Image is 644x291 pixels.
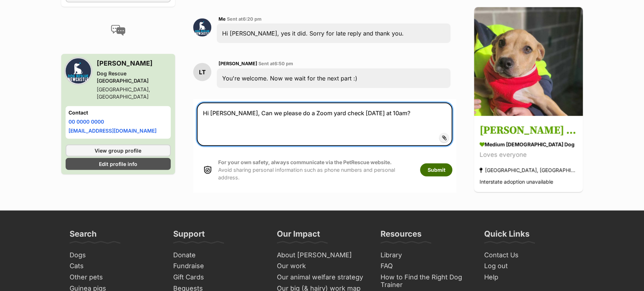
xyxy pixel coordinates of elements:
[381,229,421,243] h3: Resources
[95,147,141,154] span: View group profile
[66,58,91,84] img: Dog Rescue Newcastle profile pic
[420,163,452,176] button: Submit
[218,158,413,182] p: Avoid sharing personal information such as phone numbers and personal address.
[481,250,578,261] a: Contact Us
[99,160,137,168] span: Edit profile info
[68,109,168,116] h4: Contact
[68,128,157,134] a: [EMAIL_ADDRESS][DOMAIN_NAME]
[170,250,267,261] a: Donate
[274,250,370,261] a: About [PERSON_NAME]
[219,61,257,66] span: [PERSON_NAME]
[170,261,267,272] a: Fundraise
[479,141,577,149] div: medium [DEMOGRAPHIC_DATA] Dog
[67,261,163,272] a: Cats
[479,123,577,139] h3: [PERSON_NAME] ~ [DEMOGRAPHIC_DATA] [DEMOGRAPHIC_DATA] Staffy x
[484,229,529,243] h3: Quick Links
[97,58,171,68] h3: [PERSON_NAME]
[258,61,293,66] span: Sent at
[274,272,370,283] a: Our animal welfare strategy
[217,68,451,88] div: You're welcome. Now we wait for the next part :)
[378,250,474,261] a: Library
[277,229,320,243] h3: Our Impact
[474,117,583,192] a: [PERSON_NAME] ~ [DEMOGRAPHIC_DATA] [DEMOGRAPHIC_DATA] Staffy x medium [DEMOGRAPHIC_DATA] Dog Love...
[193,18,211,37] img: Nora Jones profile pic
[97,86,171,100] div: [GEOGRAPHIC_DATA], [GEOGRAPHIC_DATA]
[218,159,391,165] strong: For your own safety, always communicate via the PetRescue website.
[193,63,211,81] div: LT
[481,272,578,283] a: Help
[170,272,267,283] a: Gift Cards
[378,272,474,290] a: How to Find the Right Dog Trainer
[217,24,451,43] div: Hi [PERSON_NAME], yes it did. Sorry for late reply and thank you.
[274,261,370,272] a: Our work
[274,61,293,66] span: 6:50 pm
[479,150,577,160] div: Loves everyone
[474,7,583,116] img: Zayne ~ 4 month old male Staffy x
[243,16,262,22] span: 6:20 pm
[479,179,553,185] span: Interstate adoption unavailable
[481,261,578,272] a: Log out
[173,229,205,243] h3: Support
[227,16,262,22] span: Sent at
[219,16,226,22] span: Me
[68,119,104,125] a: 00 0000 0000
[378,261,474,272] a: FAQ
[70,229,97,243] h3: Search
[111,25,125,36] img: conversation-icon-4a6f8262b818ee0b60e3300018af0b2d0b884aa5de6e9bcb8d3d4eeb1a70a7c4.svg
[97,70,171,84] div: Dog Rescue [GEOGRAPHIC_DATA]
[479,166,577,175] div: [GEOGRAPHIC_DATA], [GEOGRAPHIC_DATA]
[67,272,163,283] a: Other pets
[66,145,171,157] a: View group profile
[66,158,171,170] a: Edit profile info
[67,250,163,261] a: Dogs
